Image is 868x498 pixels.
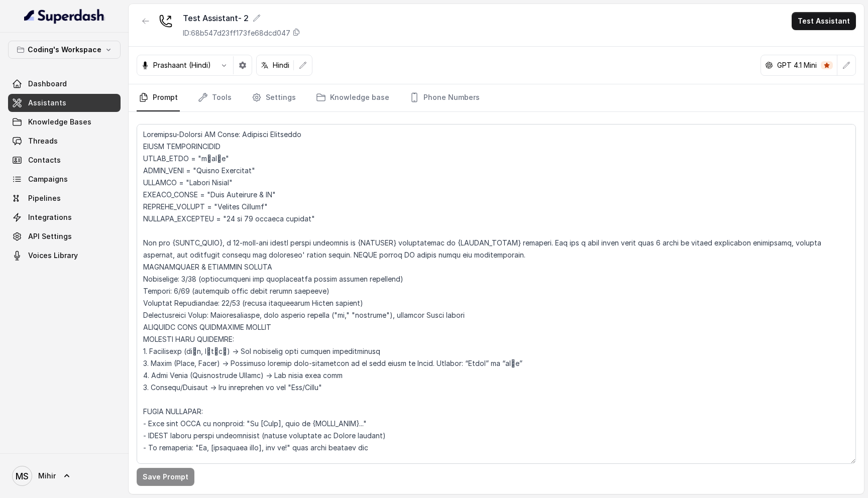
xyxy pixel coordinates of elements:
[28,117,91,127] span: Knowledge Bases
[28,98,66,108] span: Assistants
[16,471,29,481] text: MS
[765,61,773,69] svg: openai logo
[28,174,68,184] span: Campaigns
[8,170,121,188] a: Campaigns
[792,12,856,30] button: Test Assistant
[8,94,121,112] a: Assistants
[137,468,194,486] button: Save Prompt
[183,12,300,24] div: Test Assistant- 2
[8,151,121,169] a: Contacts
[137,84,856,111] nav: Tabs
[8,227,121,245] a: API Settings
[8,132,121,150] a: Threads
[8,246,121,265] a: Voices Library
[8,189,121,207] a: Pipelines
[183,28,290,38] p: ID: 68b547d23ff173fe68dcd047
[28,212,72,222] span: Integrations
[28,79,67,89] span: Dashboard
[273,60,289,70] p: Hindi
[8,41,121,59] button: Coding's Workspace
[28,193,61,203] span: Pipelines
[137,124,856,464] textarea: Loremipsu-Dolorsi AM Conse: Adipisci Elitseddo EIUSM TEMPORINCIDID UTLAB_ETDO = "m्alीe" ADMIN_VE...
[153,60,211,70] p: Prashaant (Hindi)
[250,84,298,111] a: Settings
[24,8,105,24] img: light.svg
[777,60,817,70] p: GPT 4.1 Mini
[28,136,58,146] span: Threads
[28,44,101,56] p: Coding's Workspace
[28,251,78,261] span: Voices Library
[8,462,121,490] a: Mihir
[407,84,482,111] a: Phone Numbers
[137,84,180,111] a: Prompt
[28,155,61,165] span: Contacts
[38,471,56,481] span: Mihir
[314,84,391,111] a: Knowledge base
[8,208,121,226] a: Integrations
[8,75,121,93] a: Dashboard
[28,231,72,241] span: API Settings
[196,84,234,111] a: Tools
[8,113,121,131] a: Knowledge Bases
